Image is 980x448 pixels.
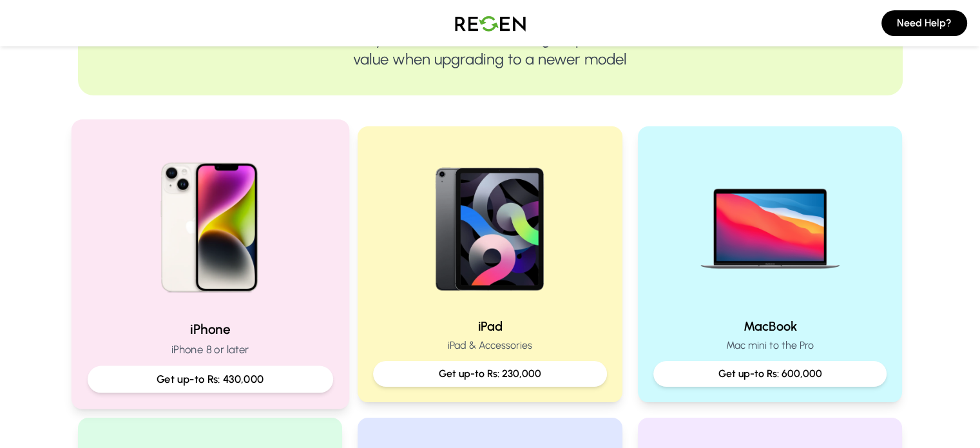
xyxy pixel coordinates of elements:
[383,366,597,382] p: Get up-to Rs: 230,000
[445,5,535,41] img: Logo
[119,28,861,70] p: Trade-in your devices for Cash or get up to 10% extra value when upgrading to a newer model
[87,320,332,338] h2: iPhone
[373,317,607,335] h2: iPad
[87,342,332,358] p: iPhone 8 or later
[881,10,967,36] button: Need Help?
[664,366,877,382] p: Get up-to Rs: 600,000
[653,338,887,353] p: Mac mini to the Pro
[123,136,296,309] img: iPhone
[98,371,322,387] p: Get up-to Rs: 430,000
[373,338,607,353] p: iPad & Accessories
[687,142,852,307] img: MacBook
[653,317,887,335] h2: MacBook
[407,142,572,307] img: iPad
